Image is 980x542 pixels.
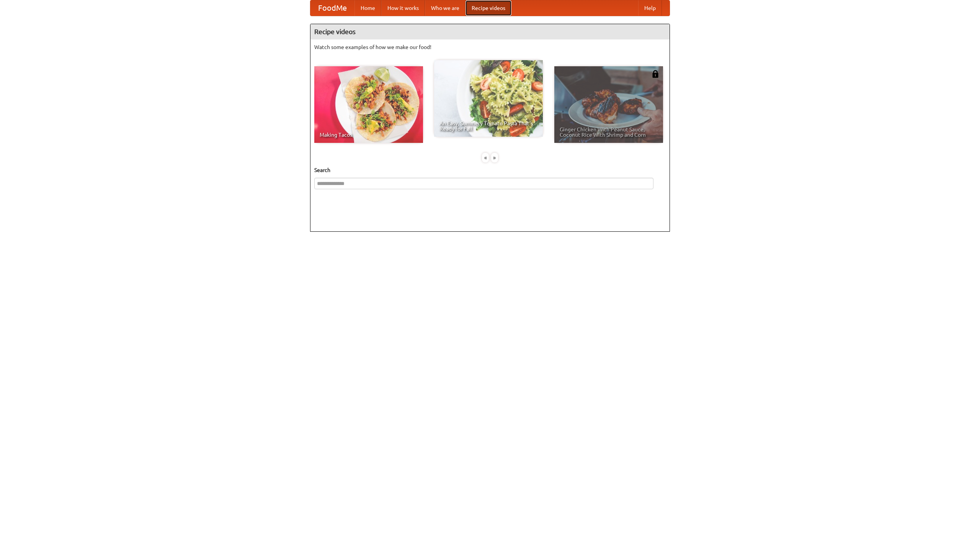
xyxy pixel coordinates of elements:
a: Who we are [425,0,465,16]
span: Making Tacos [320,132,418,138]
a: Help [638,0,662,16]
div: « [482,153,489,162]
a: Recipe videos [465,0,511,16]
a: Making Tacos [314,66,423,143]
div: » [491,153,498,162]
a: An Easy, Summery Tomato Pasta That's Ready for Fall [434,60,543,137]
h5: Search [314,166,666,174]
a: Home [354,0,381,16]
img: 483408.png [652,70,659,78]
p: Watch some examples of how we make our food! [314,43,666,51]
a: How it works [381,0,425,16]
span: An Easy, Summery Tomato Pasta That's Ready for Fall [439,121,537,131]
a: FoodMe [310,0,354,16]
h4: Recipe videos [310,24,670,39]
